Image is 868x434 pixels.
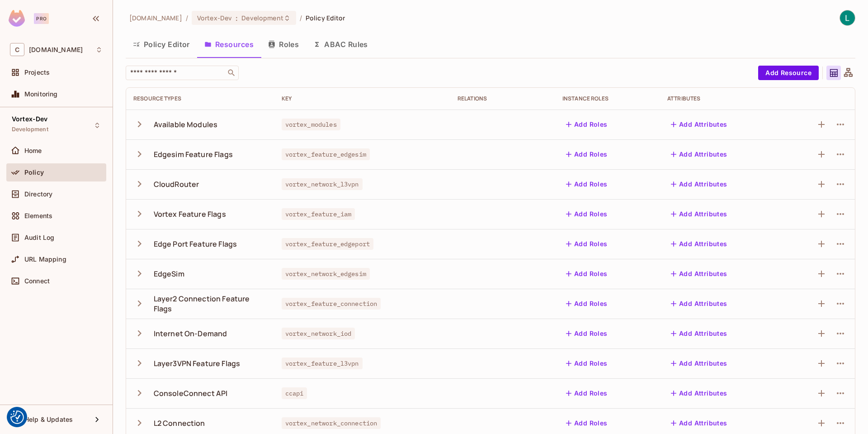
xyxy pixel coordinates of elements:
[10,43,24,56] span: C
[154,358,240,368] div: Layer3VPN Feature Flags
[758,66,819,80] button: Add Resource
[133,95,267,102] div: Resource Types
[300,14,302,22] li: /
[562,326,611,341] button: Add Roles
[24,416,73,423] span: Help & Updates
[458,95,548,102] div: Relations
[24,277,50,285] span: Connect
[34,13,49,24] div: Pro
[667,326,731,341] button: Add Attributes
[282,417,381,429] span: vortex_network_connection
[667,147,731,162] button: Add Attributes
[154,119,218,129] div: Available Modules
[24,234,54,241] span: Audit Log
[562,356,611,371] button: Add Roles
[282,178,363,190] span: vortex_network_l3vpn
[126,33,197,56] button: Policy Editor
[667,296,731,311] button: Add Attributes
[282,328,355,339] span: vortex_network_iod
[154,239,237,249] div: Edge Port Feature Flags
[154,329,227,339] div: Internet On-Demand
[282,238,373,250] span: vortex_feature_edgeport
[562,296,611,311] button: Add Roles
[282,387,307,399] span: ccapi
[24,191,52,198] span: Directory
[129,14,182,22] span: the active workspace
[667,267,731,281] button: Add Attributes
[667,386,731,401] button: Add Attributes
[562,386,611,401] button: Add Roles
[562,267,611,281] button: Add Roles
[10,410,24,424] img: Revisit consent button
[24,212,52,219] span: Elements
[9,10,25,27] img: SReyMgAAAABJRU5ErkJggg==
[197,33,261,56] button: Resources
[282,268,370,280] span: vortex_network_edgesim
[667,207,731,221] button: Add Attributes
[12,115,48,123] span: Vortex-Dev
[667,177,731,191] button: Add Attributes
[154,418,205,428] div: L2 Connection
[197,14,232,22] span: Vortex-Dev
[24,169,44,176] span: Policy
[282,358,363,369] span: vortex_feature_l3vpn
[282,208,355,220] span: vortex_feature_iam
[562,416,611,430] button: Add Roles
[12,126,48,133] span: Development
[29,46,83,53] span: Workspace: consoleconnect.com
[667,416,731,430] button: Add Attributes
[562,95,653,102] div: Instance roles
[562,177,611,191] button: Add Roles
[235,14,238,22] span: :
[154,388,228,398] div: ConsoleConnect API
[24,69,50,76] span: Projects
[282,95,443,102] div: Key
[667,95,774,102] div: Attributes
[24,147,42,154] span: Home
[241,14,283,22] span: Development
[840,10,855,25] img: Lida Karadimou
[562,117,611,132] button: Add Roles
[667,237,731,251] button: Add Attributes
[24,256,66,263] span: URL Mapping
[154,269,184,279] div: EdgeSim
[667,117,731,132] button: Add Attributes
[154,294,267,314] div: Layer2 Connection Feature Flags
[282,148,370,160] span: vortex_feature_edgesim
[261,33,306,56] button: Roles
[154,149,233,159] div: Edgesim Feature Flags
[154,179,199,189] div: CloudRouter
[306,14,345,22] span: Policy Editor
[306,33,375,56] button: ABAC Rules
[154,209,226,219] div: Vortex Feature Flags
[282,298,381,310] span: vortex_feature_connection
[10,410,24,424] button: Consent Preferences
[24,91,58,98] span: Monitoring
[562,237,611,251] button: Add Roles
[562,207,611,221] button: Add Roles
[282,119,340,130] span: vortex_modules
[562,147,611,162] button: Add Roles
[667,356,731,371] button: Add Attributes
[186,14,188,22] li: /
